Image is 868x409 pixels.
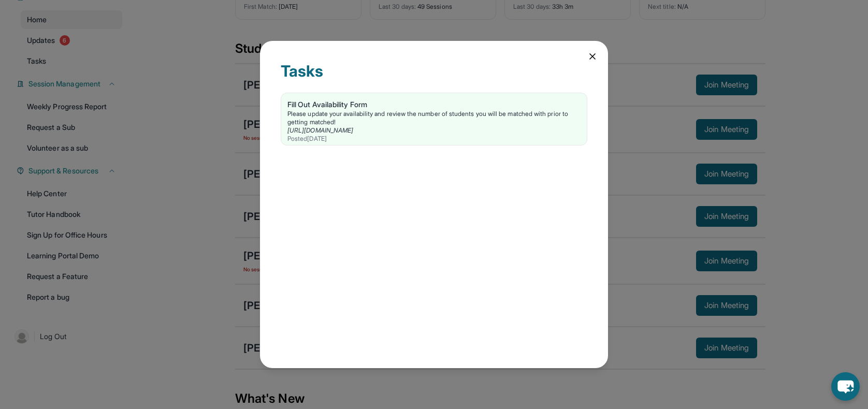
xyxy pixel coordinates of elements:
[831,372,860,401] button: chat-button
[287,135,581,143] div: Posted [DATE]
[287,99,581,110] div: Fill Out Availability Form
[287,110,581,126] div: Please update your availability and review the number of students you will be matched with prior ...
[281,93,587,145] a: Fill Out Availability FormPlease update your availability and review the number of students you w...
[287,126,353,134] a: [URL][DOMAIN_NAME]
[281,62,587,93] div: Tasks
